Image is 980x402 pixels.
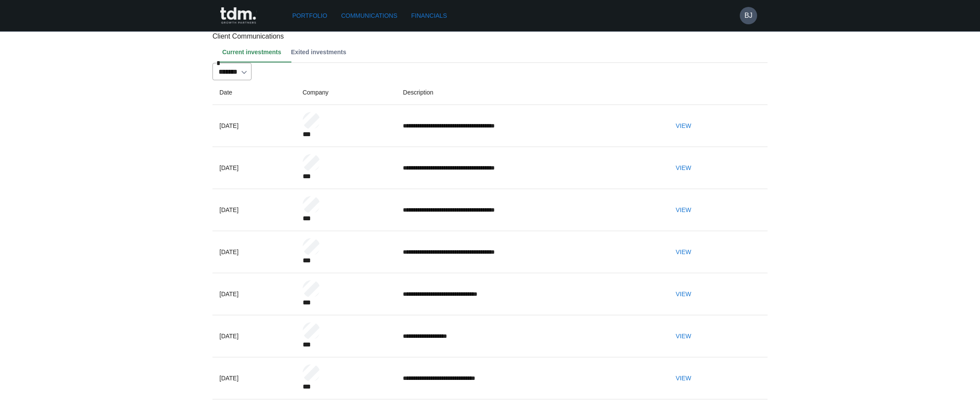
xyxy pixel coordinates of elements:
[212,189,296,231] td: [DATE]
[212,357,296,399] td: [DATE]
[219,42,288,62] button: Current investments
[212,31,768,42] p: Client Communications
[219,42,768,62] div: Client notes tab
[670,118,697,134] button: View
[212,147,296,189] td: [DATE]
[670,370,697,386] button: View
[670,328,697,344] button: View
[212,315,296,357] td: [DATE]
[338,8,401,24] a: Communications
[296,80,396,105] th: Company
[212,231,296,273] td: [DATE]
[212,273,296,315] td: [DATE]
[670,244,697,260] button: View
[212,80,296,105] th: Date
[288,42,353,62] button: Exited investments
[212,105,296,147] td: [DATE]
[670,160,697,176] button: View
[670,202,697,218] button: View
[396,80,663,105] th: Description
[408,8,450,24] a: Financials
[670,286,697,302] button: View
[289,8,331,24] a: Portfolio
[740,7,757,24] button: BJ
[745,10,753,21] h6: BJ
